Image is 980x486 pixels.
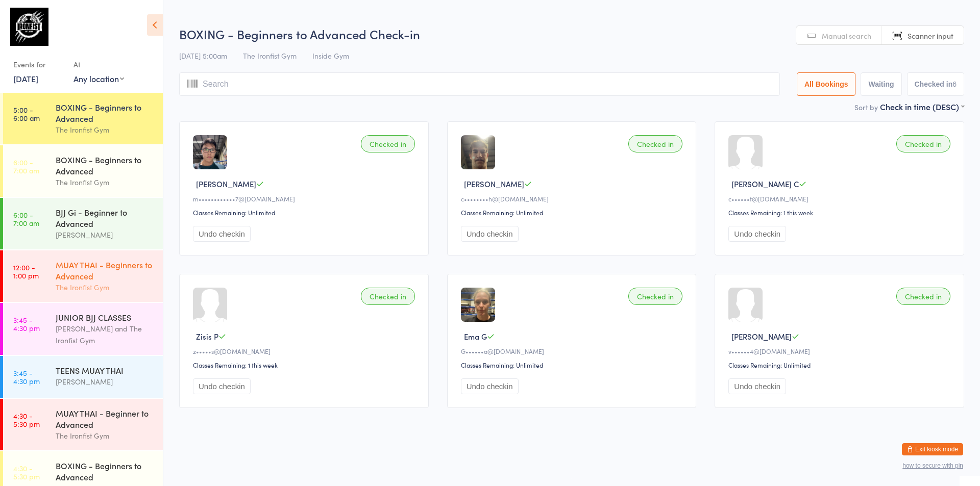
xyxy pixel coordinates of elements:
[3,303,163,355] a: 3:45 -4:30 pmJUNIOR BJJ CLASSES[PERSON_NAME] and The Ironfist Gym
[193,361,418,369] div: Classes Remaining: 1 this week
[56,207,154,229] div: BJJ Gi - Beginner to Advanced
[13,106,40,122] time: 5:00 - 6:00 am
[56,101,154,124] div: BOXING - Beginners to Advanced
[56,124,154,136] div: The Ironfist Gym
[56,282,154,293] div: The Ironfist Gym
[731,331,792,342] span: [PERSON_NAME]
[56,365,154,376] div: TEENS MUAY THAI
[56,312,154,323] div: JUNIOR BJJ CLASSES
[312,50,349,61] span: Inside Gym
[179,50,227,61] span: [DATE] 5:00am
[361,288,415,305] div: Checked in
[3,93,163,144] a: 5:00 -6:00 amBOXING - Beginners to AdvancedThe Ironfist Gym
[56,154,154,176] div: BOXING - Beginners to Advanced
[728,378,786,394] button: Undo checkin
[907,72,965,96] button: Checked in6
[361,135,415,152] div: Checked in
[179,25,964,42] h2: BOXING - Beginners to Advanced Check-in
[952,80,957,88] div: 6
[3,399,163,450] a: 4:30 -5:30 pmMUAY THAI - Beginner to AdvancedThe Ironfist Gym
[731,178,799,189] span: [PERSON_NAME] C
[628,135,682,152] div: Checked in
[461,226,519,242] button: Undo checkin
[56,407,154,430] div: MUAY THAI - Beginner to Advanced
[13,73,38,84] a: [DATE]
[461,135,495,169] img: image1711503610.png
[13,412,40,428] time: 4:30 - 5:30 pm
[628,288,682,305] div: Checked in
[193,378,251,394] button: Undo checkin
[196,331,218,342] span: Zisis P
[797,72,856,96] button: All Bookings
[193,135,227,169] img: image1712809769.png
[13,56,63,73] div: Events for
[461,361,686,369] div: Classes Remaining: Unlimited
[13,211,39,227] time: 6:00 - 7:00 am
[243,50,297,61] span: The Ironfist Gym
[193,226,251,242] button: Undo checkin
[896,135,950,152] div: Checked in
[13,369,40,385] time: 3:45 - 4:30 pm
[896,288,950,305] div: Checked in
[461,378,519,394] button: Undo checkin
[3,198,163,249] a: 6:00 -7:00 amBJJ Gi - Beginner to Advanced[PERSON_NAME]
[13,316,40,332] time: 3:45 - 4:30 pm
[13,263,39,279] time: 12:00 - 1:00 pm
[193,347,418,355] div: z•••••s@[DOMAIN_NAME]
[193,194,418,203] div: m••••••••••••7@[DOMAIN_NAME]
[3,356,163,398] a: 3:45 -4:30 pmTEENS MUAY THAI[PERSON_NAME]
[728,208,953,217] div: Classes Remaining: 1 this week
[73,73,124,84] div: Any location
[196,178,256,189] span: [PERSON_NAME]
[854,102,878,112] label: Sort by
[3,145,163,197] a: 6:00 -7:00 amBOXING - Beginners to AdvancedThe Ironfist Gym
[73,56,124,73] div: At
[461,208,686,217] div: Classes Remaining: Unlimited
[3,250,163,302] a: 12:00 -1:00 pmMUAY THAI - Beginners to AdvancedThe Ironfist Gym
[56,460,154,482] div: BOXING - Beginners to Advanced
[13,464,40,480] time: 4:30 - 5:30 pm
[461,347,686,355] div: G••••••a@[DOMAIN_NAME]
[56,259,154,282] div: MUAY THAI - Beginners to Advanced
[13,158,39,174] time: 6:00 - 7:00 am
[179,72,780,96] input: Search
[728,194,953,203] div: c••••••t@[DOMAIN_NAME]
[464,178,524,189] span: [PERSON_NAME]
[728,347,953,355] div: v••••••4@[DOMAIN_NAME]
[10,8,48,46] img: The Ironfist Gym
[56,176,154,188] div: The Ironfist Gym
[908,31,953,41] span: Scanner input
[822,31,871,41] span: Manual search
[56,430,154,442] div: The Ironfist Gym
[880,101,964,112] div: Check in time (DESC)
[728,361,953,369] div: Classes Remaining: Unlimited
[193,208,418,217] div: Classes Remaining: Unlimited
[461,288,495,322] img: image1727162167.png
[56,376,154,388] div: [PERSON_NAME]
[902,443,963,455] button: Exit kiosk mode
[56,229,154,241] div: [PERSON_NAME]
[56,323,154,346] div: [PERSON_NAME] and The Ironfist Gym
[461,194,686,203] div: c••••••••h@[DOMAIN_NAME]
[902,462,963,469] button: how to secure with pin
[861,72,901,96] button: Waiting
[728,226,786,242] button: Undo checkin
[464,331,487,342] span: Ema G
